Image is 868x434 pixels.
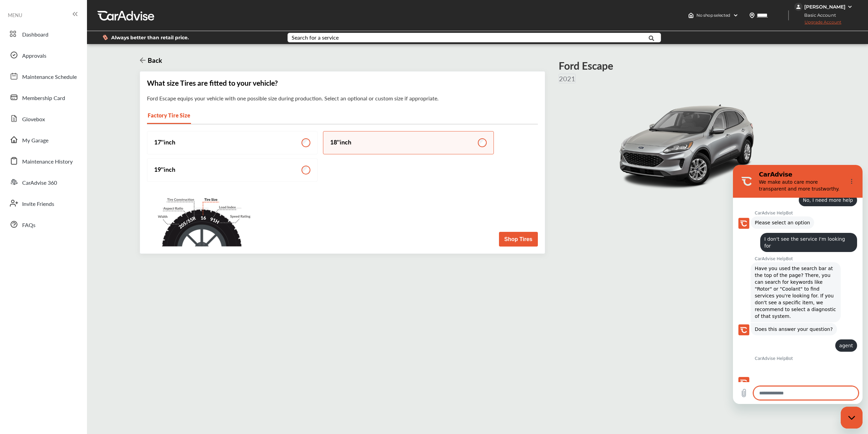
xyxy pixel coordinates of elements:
span: Always better than retail price. [111,35,189,40]
input: 17''inch [301,138,310,147]
p: 2021 [559,74,576,83]
label: 19 '' inch [147,158,318,182]
input: 18''inch [478,138,487,147]
a: Invite Friends [6,194,80,212]
span: MENU [8,12,22,18]
img: header-home-logo.8d720a4f.svg [688,13,694,18]
label: 18 '' inch [323,131,494,154]
div: [PERSON_NAME] [804,4,845,10]
span: Maintenance History [22,157,73,166]
a: Dashboard [6,25,80,43]
div: What size Tires are fitted to your vehicle? [147,79,538,87]
span: Glovebox [22,115,45,124]
span: Maintenance Schedule [22,73,77,82]
img: WGsFRI8htEPBVLJbROoPRyZpYNWhNONpIPPETTm6eUC0GeLEiAAAAAElFTkSuQmCC [847,4,853,10]
h4: Ford Escape [559,59,613,72]
span: Membership Card [22,94,65,103]
span: Approvals [22,52,46,60]
span: Invite Friends [22,200,54,209]
img: 14967_st0640_046.png [614,90,760,199]
img: header-divider.bc55588e.svg [788,10,789,20]
div: Search for a service [292,35,339,40]
img: header-down-arrow.9dd2ce7d.svg [733,13,738,18]
div: Ford Escape equips your vehicle with one possible size during production. Select an optional or c... [147,94,538,102]
a: Glovebox [6,110,80,127]
a: Membership Card [6,88,80,106]
a: CarAdvise 360 [6,173,80,191]
span: CarAdvise 360 [22,179,57,187]
a: Maintenance History [6,152,80,170]
div: Factory Tire Size [147,108,191,124]
img: tire-size.d7294253.svg [147,195,256,247]
a: Maintenance Schedule [6,67,80,85]
span: Upgrade Account [794,19,841,28]
iframe: Messaging window [733,165,863,404]
img: location_vector.a44bc228.svg [749,13,755,18]
span: My Garage [22,136,48,145]
span: Dashboard [22,30,48,39]
a: FAQs [6,215,80,233]
button: Shop Tires [499,232,538,247]
label: 17 '' inch [147,131,318,154]
img: dollor_label_vector.a70140d1.svg [103,34,108,40]
span: Basic Account [795,12,841,19]
input: 19''inch [301,166,310,174]
iframe: Button to launch messaging window, conversation in progress [841,407,863,429]
h3: Back [146,56,162,65]
a: Approvals [6,46,80,64]
a: My Garage [6,131,80,149]
span: FAQs [22,221,35,230]
span: No shop selected [696,13,730,18]
a: Shop Tires [499,235,538,243]
img: jVpblrzwTbfkPYzPPzSLxeg0AAAAASUVORK5CYII= [794,3,803,11]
